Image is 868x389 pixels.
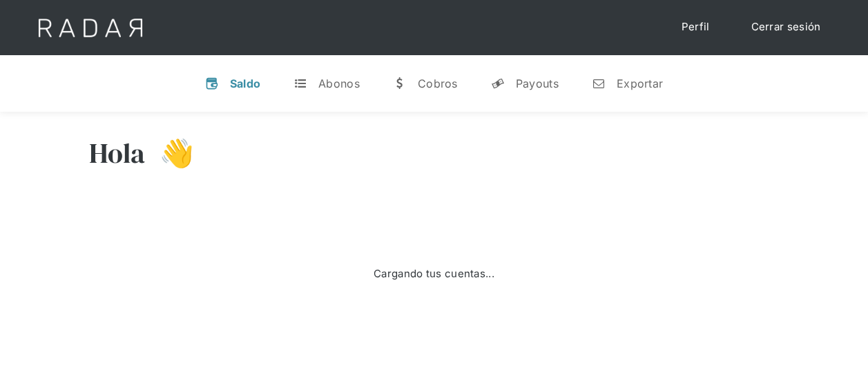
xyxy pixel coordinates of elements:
div: Cobros [418,77,458,90]
div: Payouts [516,77,559,90]
div: v [205,77,219,90]
div: Exportar [617,77,663,90]
div: Saldo [230,77,261,90]
div: Abonos [318,77,360,90]
a: Perfil [668,14,724,41]
h3: Hola [89,136,146,170]
a: Cerrar sesión [737,14,835,41]
div: t [293,77,307,90]
h3: 👋 [146,136,194,170]
div: Cargando tus cuentas... [374,266,494,282]
div: n [592,77,606,90]
div: y [491,77,505,90]
div: w [393,77,407,90]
